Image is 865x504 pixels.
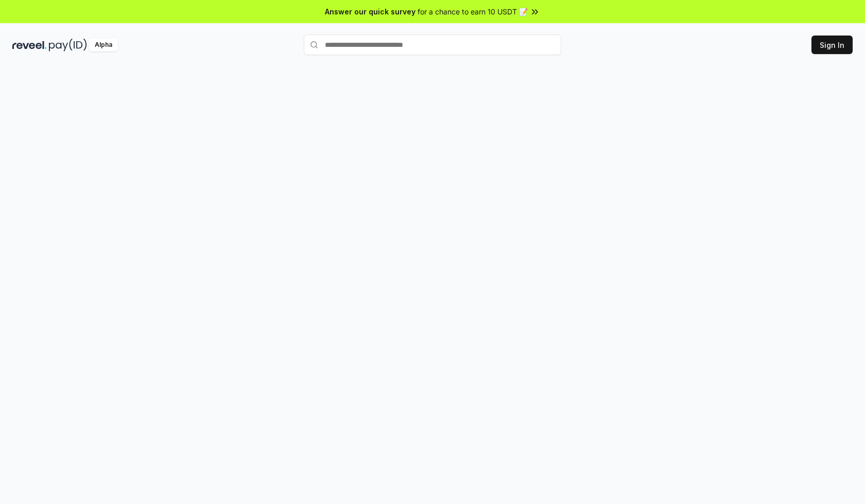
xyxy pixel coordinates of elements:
[418,6,528,17] span: for a chance to earn 10 USDT 📝
[811,36,853,54] button: Sign In
[89,39,118,51] div: Alpha
[12,39,47,51] img: reveel_dark
[49,39,87,51] img: pay_id
[325,6,416,17] span: Answer our quick survey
